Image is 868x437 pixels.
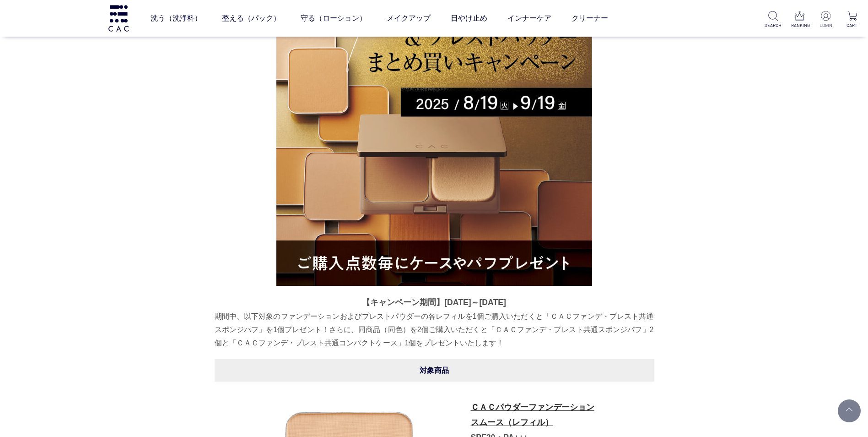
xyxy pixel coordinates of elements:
[215,295,654,310] p: 【キャンペーン期間】[DATE]～[DATE]
[151,5,202,31] a: 洗う（洗浄料）
[791,11,808,29] a: RANKING
[844,11,861,29] a: CART
[507,5,551,31] a: インナーケア
[471,403,594,427] a: ＣＡＣパウダーファンデーションスムース（レフィル）
[215,359,654,382] div: 対象商品
[817,22,834,29] p: LOGIN
[222,5,280,31] a: 整える（パック）
[107,5,130,31] img: logo
[765,22,782,29] p: SEARCH
[571,5,608,31] a: クリーナー
[215,310,654,350] p: 期間中、以下対象のファンデーションおよびプレストパウダーの各レフィルを1個ご購入いただくと「ＣＡＣファンデ・プレスト共通スポンジパフ」を1個プレゼント！さらに、同商品（同色）を2個ご購入いただく...
[387,5,431,31] a: メイクアップ
[844,22,861,29] p: CART
[451,5,487,31] a: 日やけ止め
[817,11,834,29] a: LOGIN
[791,22,808,29] p: RANKING
[301,5,367,31] a: 守る（ローション）
[765,11,782,29] a: SEARCH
